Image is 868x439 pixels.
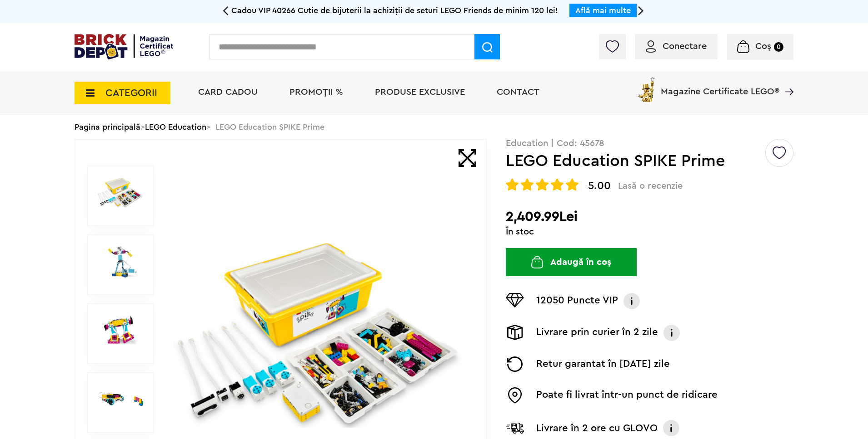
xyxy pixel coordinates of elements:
[289,88,343,97] a: PROMOȚII %
[506,325,524,340] img: Livrare
[575,6,631,15] a: Află mai multe
[75,115,793,139] div: > > LEGO Education SPIKE Prime
[521,178,534,191] img: Evaluare cu stele
[506,356,524,372] img: Returnare
[646,42,707,51] a: Conectare
[588,180,611,191] span: 5.00
[774,42,783,52] small: 0
[536,178,549,191] img: Evaluare cu stele
[536,421,658,435] p: Livrare în 2 ore cu GLOVO
[662,419,680,437] img: Info livrare cu GLOVO
[105,88,157,98] span: CATEGORII
[506,178,519,191] img: Evaluare cu stele
[506,209,793,225] h2: 2,409.99Lei
[97,176,144,209] img: LEGO Education SPIKE Prime
[536,293,618,309] p: 12050 Puncte VIP
[663,42,707,51] span: Conectare
[506,387,524,404] img: Easybox
[663,325,681,341] img: Info livrare prin curier
[198,88,258,97] a: Card Cadou
[506,293,524,307] img: Puncte VIP
[97,313,144,347] img: LEGO Education SPIKE Prime LEGO 45678
[75,123,140,131] a: Pagina principală
[506,422,524,434] img: Livrare Glovo
[506,139,793,148] p: Education | Cod: 45678
[566,178,579,191] img: Evaluare cu stele
[536,325,658,341] p: Livrare prin curier în 2 zile
[618,180,683,191] span: Lasă o recenzie
[97,382,144,416] img: Seturi Lego LEGO Education SPIKE Prime
[779,75,793,84] a: Magazine Certificate LEGO®
[97,244,144,278] img: LEGO Education SPIKE Prime
[551,178,564,191] img: Evaluare cu stele
[506,227,793,236] div: În stoc
[231,6,558,15] span: Cadou VIP 40266 Cutie de bijuterii la achiziții de seturi LEGO Friends de minim 120 lei!
[506,248,637,276] button: Adaugă în coș
[536,387,718,404] p: Poate fi livrat într-un punct de ridicare
[145,123,206,131] a: LEGO Education
[755,42,771,51] span: Coș
[506,153,764,169] h1: LEGO Education SPIKE Prime
[536,356,670,372] p: Retur garantat în [DATE] zile
[375,88,465,97] a: Produse exclusive
[497,88,539,97] a: Contact
[661,75,779,96] span: Magazine Certificate LEGO®
[623,293,641,309] img: Info VIP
